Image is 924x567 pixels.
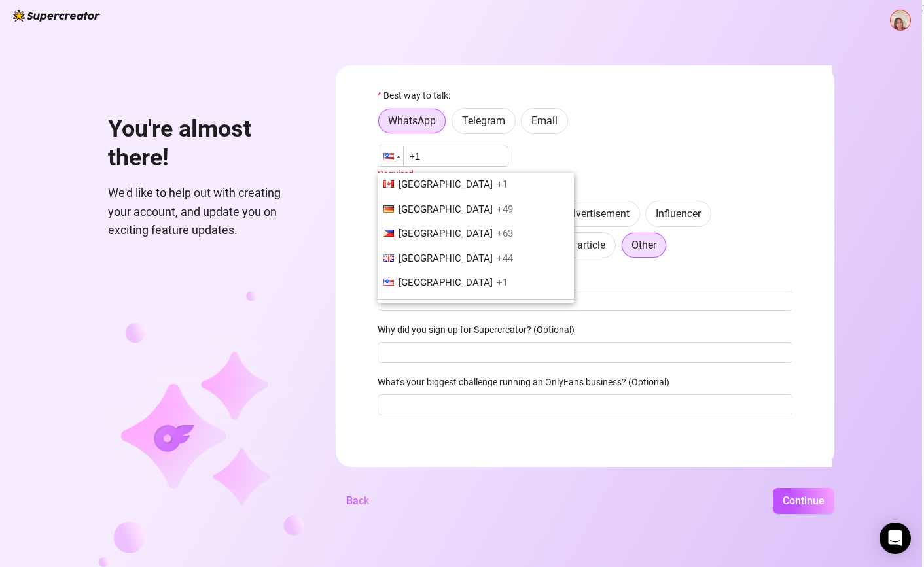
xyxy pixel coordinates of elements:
img: logo [13,10,100,22]
span: Advertisement [563,207,630,220]
span: Telegram [462,114,505,127]
label: Why did you sign up for Supercreator? (Optional) [378,322,583,337]
span: [GEOGRAPHIC_DATA] [399,252,493,264]
span: [GEOGRAPHIC_DATA] [399,203,493,215]
span: [GEOGRAPHIC_DATA] [399,277,493,288]
div: Required [378,167,792,181]
span: +1 [497,179,508,190]
span: WhatsApp [388,114,436,127]
button: Continue [773,488,834,514]
input: Why did you sign up for Supercreator? (Optional) [378,342,792,363]
div: Open Intercom Messenger [880,523,911,554]
span: Back [346,494,369,507]
span: [GEOGRAPHIC_DATA] [399,228,493,239]
span: Influencer [656,207,701,220]
span: +1 [497,277,508,288]
label: Best way to talk: [378,88,459,103]
span: +63 [497,228,513,239]
button: Back [336,488,380,514]
img: ALV-UjVqRhsqwhkUDR2b9fQ2ObK_Y-F7dX5QjLsNgxwQJ0u1D0Y8NSYyPi3TNIC9D4HTgl5i3hDGVYYoxCEPvqIKYdi_1kjrX... [891,10,910,30]
span: +49 [497,203,513,215]
span: Other [631,239,656,251]
label: What's your biggest challenge running an OnlyFans business? (Optional) [378,375,678,389]
span: Email [531,114,558,127]
span: Continue [783,494,825,507]
span: We'd like to help out with creating your account, and update you on exciting feature updates. [108,184,304,239]
span: [GEOGRAPHIC_DATA] [399,179,493,190]
span: +44 [497,252,513,264]
input: 1 (702) 123-4567 [378,146,508,167]
input: What's your biggest challenge running an OnlyFans business? (Optional) [378,394,792,415]
div: United States: + 1 [378,146,403,166]
input: Where then? We're curious 🍿 [378,290,792,311]
h1: You're almost there! [108,115,304,172]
